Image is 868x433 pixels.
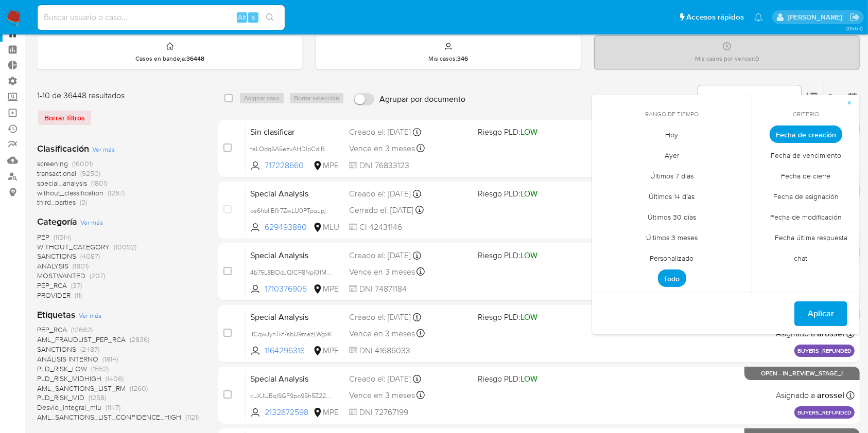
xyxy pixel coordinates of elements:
[252,12,255,22] span: s
[788,12,846,22] p: agustin.duran@mercadolibre.com
[259,10,281,25] button: search-icon
[686,12,744,23] span: Accesos rápidos
[754,13,763,22] a: Notificaciones
[849,12,860,23] a: Salir
[238,12,246,22] span: Alt
[38,11,285,24] input: Buscar usuario o caso...
[846,24,863,32] span: 3.155.0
